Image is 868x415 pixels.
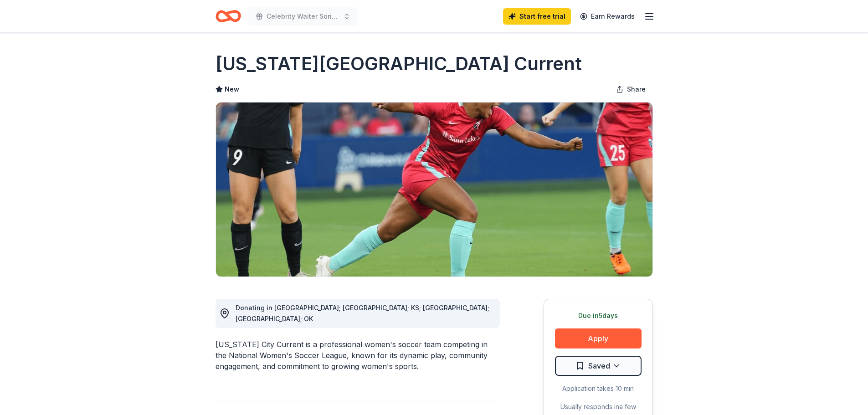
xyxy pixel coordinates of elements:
h1: [US_STATE][GEOGRAPHIC_DATA] Current [216,51,582,77]
div: Due in 5 days [555,310,642,321]
div: Application takes 10 min [555,383,642,394]
span: Saved [588,360,610,372]
button: Share [609,80,653,98]
a: Home [216,5,241,27]
button: Celebrity Waiter Soriee [248,7,358,26]
span: New [225,84,239,95]
span: Celebrity Waiter Soriee [267,11,339,22]
button: Apply [555,328,642,348]
a: Start free trial [503,8,571,25]
img: Image for Kansas City Current [216,102,652,277]
a: Earn Rewards [575,8,640,25]
span: Donating in [GEOGRAPHIC_DATA]; [GEOGRAPHIC_DATA]; KS; [GEOGRAPHIC_DATA]; [GEOGRAPHIC_DATA]; OK [236,304,489,323]
span: Share [627,84,646,95]
div: [US_STATE] City Current is a professional women's soccer team competing in the National Women's S... [216,339,500,372]
button: Saved [555,356,642,376]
